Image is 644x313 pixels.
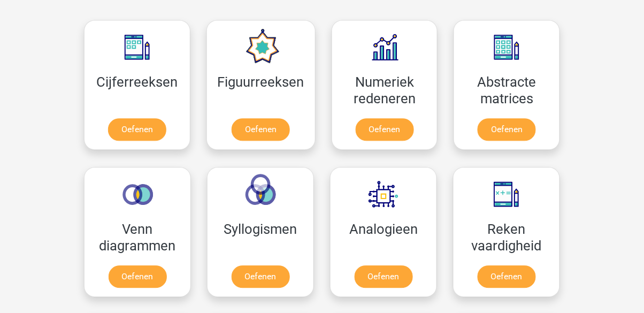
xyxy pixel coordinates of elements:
a: Oefenen [232,118,290,141]
a: Oefenen [478,118,536,141]
a: Oefenen [109,265,167,288]
a: Oefenen [478,265,536,288]
a: Oefenen [232,265,290,288]
a: Oefenen [356,118,414,141]
a: Oefenen [108,118,166,141]
a: Oefenen [355,265,413,288]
